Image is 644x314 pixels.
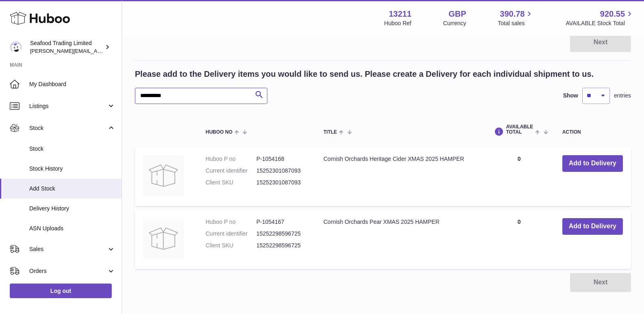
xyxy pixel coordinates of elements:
[29,185,115,193] span: Add Stock
[566,9,634,27] a: 920.55 AVAILABLE Stock Total
[506,124,533,135] span: AVAILABLE Total
[256,167,307,175] dd: 15252301087093
[135,69,594,80] h2: Please add to the Delivery items you would like to send us. Please create a Delivery for each ind...
[29,145,115,153] span: Stock
[256,218,307,226] dd: P-1054167
[484,147,554,206] td: 0
[206,167,256,175] dt: Current identifier
[614,92,631,100] span: entries
[29,80,115,88] span: My Dashboard
[206,130,232,135] span: Huboo no
[29,102,107,110] span: Listings
[256,230,307,238] dd: 15252298596725
[29,245,107,253] span: Sales
[29,225,115,232] span: ASN Uploads
[566,19,634,27] span: AVAILABLE Stock Total
[143,155,184,196] img: Cornish Orchards Heritage Cider XMAS 2025 HAMPER
[29,165,115,173] span: Stock History
[498,19,534,27] span: Total sales
[206,242,256,249] dt: Client SKU
[256,155,307,163] dd: P-1054168
[484,210,554,269] td: 0
[315,147,484,206] td: Cornish Orchards Heritage Cider XMAS 2025 HAMPER
[562,155,623,172] button: Add to Delivery
[10,284,112,298] a: Log out
[562,130,623,135] div: Action
[143,218,184,259] img: Cornish Orchards Pear XMAS 2025 HAMPER
[29,124,107,132] span: Stock
[389,9,412,19] strong: 13211
[600,9,625,19] span: 920.55
[10,41,22,53] img: nathaniellynch@rickstein.com
[30,48,163,54] span: [PERSON_NAME][EMAIL_ADDRESS][DOMAIN_NAME]
[562,218,623,235] button: Add to Delivery
[500,9,525,19] span: 390.78
[29,267,107,275] span: Orders
[315,210,484,269] td: Cornish Orchards Pear XMAS 2025 HAMPER
[206,230,256,238] dt: Current identifier
[563,92,578,100] label: Show
[443,19,466,27] div: Currency
[206,218,256,226] dt: Huboo P no
[30,39,103,55] div: Seafood Trading Limited
[323,130,337,135] span: Title
[206,155,256,163] dt: Huboo P no
[449,9,466,19] strong: GBP
[256,179,307,186] dd: 15252301087093
[256,242,307,249] dd: 15252298596725
[498,9,534,27] a: 390.78 Total sales
[29,205,115,212] span: Delivery History
[206,179,256,186] dt: Client SKU
[384,19,412,27] div: Huboo Ref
